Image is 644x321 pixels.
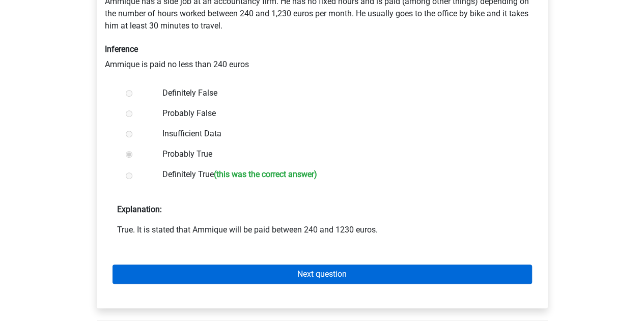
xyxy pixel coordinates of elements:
h6: (this was the correct answer) [214,169,317,179]
label: Definitely False [162,87,515,99]
strong: Explanation: [117,205,162,214]
p: True. It is stated that Ammique will be paid between 240 and 1230 euros. [117,224,527,236]
label: Probably False [162,107,515,120]
label: Definitely True [162,168,515,183]
h6: Inference [105,44,540,54]
label: Insufficient Data [162,128,515,140]
a: Next question [113,265,532,284]
label: Probably True [162,148,515,160]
